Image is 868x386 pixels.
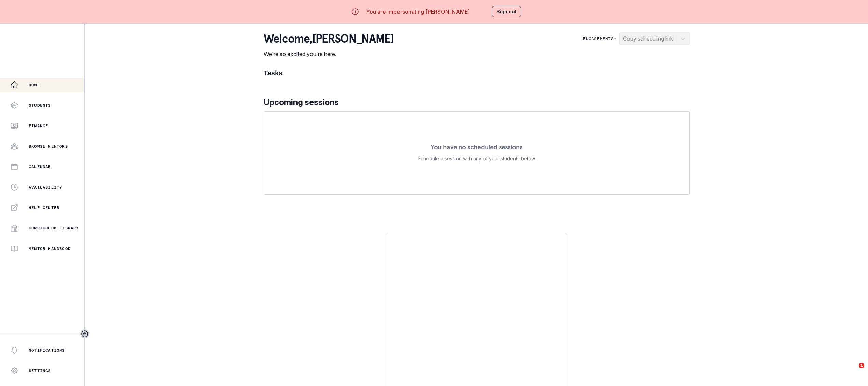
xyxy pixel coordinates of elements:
p: Calendar [29,164,51,169]
span: 1 [859,363,864,368]
p: Settings [29,368,51,373]
button: Sign out [492,6,521,17]
p: Upcoming sessions [264,96,690,108]
p: Notifications [29,347,65,353]
h1: Tasks [264,69,690,77]
p: Help Center [29,205,59,210]
p: Browse Mentors [29,144,68,149]
button: Toggle sidebar [80,329,89,338]
p: Schedule a session with any of your students below. [418,154,536,163]
p: Finance [29,123,48,129]
p: Students [29,103,51,108]
p: We're so excited you're here. [264,50,393,58]
p: Welcome , [PERSON_NAME] [264,32,393,46]
p: Availability [29,184,62,190]
p: Engagements: [583,36,617,41]
p: Home [29,82,40,88]
p: Curriculum Library [29,225,79,231]
p: You are impersonating [PERSON_NAME] [366,8,470,16]
p: Mentor Handbook [29,246,71,251]
iframe: Intercom live chat [845,363,861,379]
p: You have no scheduled sessions [431,144,522,150]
